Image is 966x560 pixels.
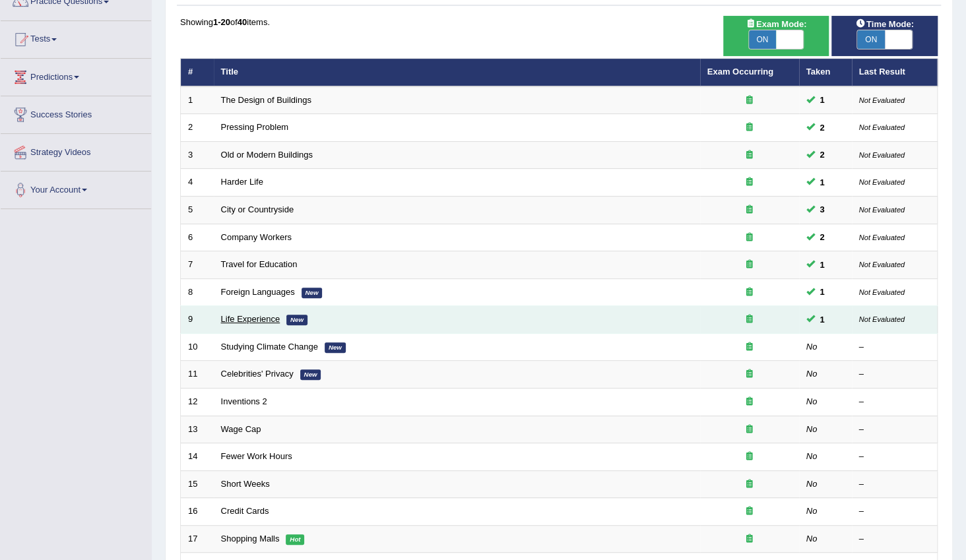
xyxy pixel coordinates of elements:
[707,149,792,162] div: Exam occurring question
[181,388,214,416] td: 12
[180,16,938,28] div: Showing of items.
[325,342,346,353] em: New
[707,533,792,545] div: Exam occurring question
[181,59,214,86] th: #
[859,341,930,354] div: –
[181,86,214,114] td: 1
[749,30,777,49] span: ON
[221,451,292,461] a: Fewer Work Hours
[221,479,270,489] a: Short Weeks
[181,169,214,197] td: 4
[181,251,214,279] td: 7
[286,534,304,545] em: Hot
[815,93,830,107] span: You can still take this question
[707,232,792,244] div: Exam occurring question
[221,314,280,324] a: Life Experience
[181,306,214,334] td: 9
[852,59,938,86] th: Last Result
[806,342,818,352] em: No
[221,95,311,105] a: The Design of Buildings
[815,313,830,327] span: You can still take this question
[238,17,247,27] b: 40
[859,533,930,545] div: –
[181,470,214,498] td: 15
[181,224,214,251] td: 6
[859,151,905,159] small: Not Evaluated
[181,197,214,224] td: 5
[707,176,792,189] div: Exam occurring question
[806,369,818,379] em: No
[806,424,818,434] em: No
[859,261,905,268] small: Not Evaluated
[181,525,214,553] td: 17
[707,423,792,436] div: Exam occurring question
[707,451,792,463] div: Exam occurring question
[221,204,294,214] a: City or Countryside
[859,423,930,436] div: –
[806,534,818,544] em: No
[181,278,214,306] td: 8
[221,424,261,434] a: Wage Cap
[859,123,905,131] small: Not Evaluated
[181,114,214,142] td: 2
[859,206,905,214] small: Not Evaluated
[181,416,214,443] td: 13
[181,333,214,361] td: 10
[707,67,773,77] a: Exam Occurring
[1,21,151,54] a: Tests
[857,30,885,49] span: ON
[740,17,812,31] span: Exam Mode:
[221,369,294,379] a: Celebrities' Privacy
[221,342,318,352] a: Studying Climate Change
[213,17,230,27] b: 1-20
[302,288,323,298] em: New
[1,96,151,129] a: Success Stories
[815,285,830,299] span: You can still take this question
[707,286,792,299] div: Exam occurring question
[707,259,792,271] div: Exam occurring question
[851,17,919,31] span: Time Mode:
[859,451,930,463] div: –
[181,361,214,389] td: 11
[221,259,298,269] a: Travel for Education
[221,396,267,406] a: Inventions 2
[1,134,151,167] a: Strategy Videos
[707,505,792,518] div: Exam occurring question
[181,141,214,169] td: 3
[707,313,792,326] div: Exam occurring question
[221,287,295,297] a: Foreign Languages
[799,59,852,86] th: Taken
[859,96,905,104] small: Not Evaluated
[707,478,792,491] div: Exam occurring question
[806,506,818,516] em: No
[221,177,263,187] a: Harder Life
[806,396,818,406] em: No
[815,148,830,162] span: You can still take this question
[286,315,307,325] em: New
[300,369,321,380] em: New
[221,232,292,242] a: Company Workers
[221,122,289,132] a: Pressing Problem
[806,451,818,461] em: No
[723,16,829,56] div: Show exams occurring in exams
[1,59,151,92] a: Predictions
[181,443,214,471] td: 14
[859,315,905,323] small: Not Evaluated
[859,368,930,381] div: –
[707,204,792,216] div: Exam occurring question
[806,479,818,489] em: No
[815,175,830,189] span: You can still take this question
[815,202,830,216] span: You can still take this question
[859,288,905,296] small: Not Evaluated
[221,534,280,544] a: Shopping Malls
[815,230,830,244] span: You can still take this question
[221,150,313,160] a: Old or Modern Buildings
[815,121,830,135] span: You can still take this question
[859,178,905,186] small: Not Evaluated
[214,59,700,86] th: Title
[859,505,930,518] div: –
[181,498,214,526] td: 16
[859,233,905,241] small: Not Evaluated
[815,258,830,272] span: You can still take this question
[707,94,792,107] div: Exam occurring question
